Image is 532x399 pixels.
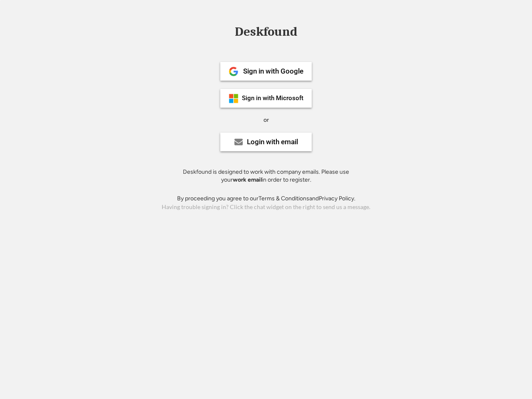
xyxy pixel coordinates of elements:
div: Sign in with Microsoft [242,95,303,101]
a: Privacy Policy. [319,195,355,202]
img: 1024px-Google__G__Logo.svg.png [229,66,239,76]
div: or [264,116,269,124]
div: Sign in with Google [243,68,303,75]
div: Deskfound [231,25,301,38]
img: ms-symbollockup_mssymbol_19.png [229,94,239,103]
div: By proceeding you agree to our and [177,195,355,203]
a: Terms & Conditions [259,195,309,202]
div: Login with email [247,138,298,145]
strong: work email [233,176,262,183]
div: Deskfound is designed to work with company emails. Please use your in order to register. [172,168,360,184]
